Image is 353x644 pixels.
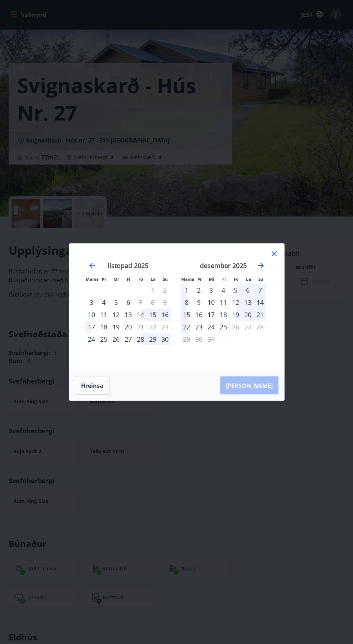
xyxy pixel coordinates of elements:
[242,296,254,308] div: 13
[161,310,169,319] font: 16
[81,382,103,390] font: Hreinsa
[125,310,132,319] font: 13
[193,284,205,296] div: 2
[193,333,205,345] td: Not available. þriðjudagur, 30. desember 2025
[159,284,171,296] td: Niedostępne. sunnudagur, 2 listopada 2025 r
[102,298,106,307] font: 4
[88,323,95,331] font: 17
[205,308,217,321] td: Choose miðvikudagur, 17. desember 2025 as your check-in date. It’s available.
[159,308,171,321] td: Wybierz Sunnudagur, 16 listopada 2025 r. jako datę zameldowania. Jest dostępna.
[254,284,266,296] div: 7
[229,321,242,333] div: Aðeins útritun í boði
[85,308,98,321] td: Wybierz 10 listopada 2025 r. jako datę zameldowania. Jest dostępna.
[254,321,266,333] td: Not available. sunnudagur, 28. desember 2025
[100,335,107,343] font: 25
[217,284,229,296] td: Choose fimmtudagur, 4. desember 2025 as your check-in date. It’s available.
[180,321,193,333] div: 22
[112,310,120,319] font: 12
[217,284,229,296] div: 4
[180,333,193,345] td: Not available. mánudagur, 29. desember 2025
[163,276,168,282] font: Su
[242,308,254,321] div: 20
[85,296,98,308] td: Wybierz 3 listopada 2025 r. jako datę zameldowania. Jest dostępna.
[193,321,205,333] td: Choose þriðjudagur, 23. desember 2025 as your check-in date. It’s available.
[159,321,171,333] td: Niedostępne. sunnudagur, 23 listopada 2025
[193,308,205,321] div: 16
[205,284,217,296] div: 3
[134,321,147,333] td: Niedostępne. föstudagur, 21 listopada 2025
[147,296,159,308] td: Niedostępne. laugardagur, 8 listopada 2025
[180,284,193,296] div: 1
[110,321,122,333] td: Wybierz miðvikudagur, 19 listopada 2025 r. jako datę zameldowania. Jest dostępna.
[242,296,254,308] td: Choose laugardagur, 13. desember 2025 as your check-in date. It’s available.
[108,261,148,270] font: listopad 2025
[205,284,217,296] td: Choose miðvikudagur, 3. desember 2025 as your check-in date. It’s available.
[90,298,93,307] font: 3
[122,333,134,345] td: Wybierz fimmtudagur, 27 listopada 2025 r. jako datę zameldowania. Jest dostępna.
[254,308,266,321] td: Choose sunnudagur, 21. desember 2025 as your check-in date. It’s available.
[254,308,266,321] div: 21
[159,296,171,308] td: Niedostępne. sunnudagur, 9 listopada 2025
[242,321,254,333] td: Not available. laugardagur, 27. desember 2025
[159,333,171,345] td: Wybierz Sunnudagur, 30 listopada 2025 r. jako datę zameldowania. Jest dostępna.
[126,298,130,307] font: 6
[205,296,217,308] div: 10
[147,308,159,321] td: Wybierz datę zameldowania: 15 listopada 2025 r. Jest dostępna.
[256,261,265,270] div: Przejdź dalej, aby przejść do następnego miesiąca.
[112,335,120,343] font: 26
[114,298,118,307] font: 5
[193,296,205,308] td: Choose þriðjudagur, 9. desember 2025 as your check-in date. It’s available.
[205,308,217,321] div: 17
[254,296,266,308] td: Choose sunnudagur, 14. desember 2025 as your check-in date. It’s available.
[110,333,122,345] td: Wybierz miðvikudagur, 26 listopada 2025 r. jako datę zameldowania. Jest dostępna.
[134,296,147,308] td: Niedostępne. föstudagur, 7 listopada 2025
[100,310,107,319] font: 11
[209,276,214,282] font: Mi
[197,276,202,282] font: Þr
[205,296,217,308] td: Choose miðvikudagur, 10. desember 2025 as your check-in date. It’s available.
[151,276,156,282] font: La
[78,252,276,361] div: Kalendarz
[88,261,97,270] div: Przejdź wstecz, aby przejść do poprzedniego miesiąca.
[137,323,144,331] font: 21
[242,284,254,296] div: 6
[85,333,98,345] td: Wybierz poniedziałek, 24 listopada 2025 r. jako datę zameldowania. Jest dostępna.
[149,310,156,319] font: 15
[138,276,143,282] font: Fö
[147,333,159,345] td: Wybierz datę zameldowania: 29 listopada 2025 r. Jest dostępna.
[113,276,119,282] font: Mi
[229,284,242,296] td: Choose föstudagur, 5. desember 2025 as your check-in date. It’s available.
[125,323,132,331] font: 20
[125,335,132,343] font: 27
[217,308,229,321] div: 18
[180,296,193,308] td: Choose mánudagur, 8. desember 2025 as your check-in date. It’s available.
[137,310,144,319] font: 14
[85,333,98,345] div: Aðeins innritun í boði
[134,333,147,345] td: Wybierz datę przyjazdu: 28 listopada 2025 r. (Föstudagur, 28 listopada 2025). Jest dostępna.
[205,333,217,345] td: Not available. miðvikudagur, 31. desember 2025
[75,376,110,395] button: Hreinsa
[229,296,242,308] div: 12
[98,333,110,345] td: Jako datę zameldowania wybierz þriðjudagur, 25 listopada 2025 r. Jest dostępny.
[122,308,134,321] td: Wybierz fimmtudagur, 13 listopada 2025 r. jako datę zameldowania. Jest dostępna.
[180,308,193,321] td: Choose mánudagur, 15. desember 2025 as your check-in date. It’s available.
[246,276,251,282] font: La
[147,321,159,333] td: Niedostępne. laugardagur, 22 listopada 2025
[242,284,254,296] td: Choose laugardagur, 6. desember 2025 as your check-in date. It’s available.
[122,321,134,333] td: Wybierz fimmtudagur, 20 listopada 2025 r. jako datę zameldowania. Jest dostępna.
[193,321,205,333] div: 23
[180,321,193,333] td: Choose mánudagur, 22. desember 2025 as your check-in date. It’s available.
[254,284,266,296] td: Choose sunnudagur, 7. desember 2025 as your check-in date. It’s available.
[180,308,193,321] div: 15
[88,310,95,319] font: 10
[180,296,193,308] div: 8
[134,321,147,333] div: Aðeins útritun í boði
[134,308,147,321] td: Wybierz datę przyjazdu: 14 listopada 2025 r. (Föstudagur, 14 listopada 2025). Jest dostępna.
[98,321,110,333] td: Jako datę zameldowania wybierz þriðjudagur, 18 listopada 2025 r. Jest dostępny.
[98,308,110,321] td: Jako datę zameldowania wybierz þriðjudagur, 11 listopada 2025 r. Jest dostępny.
[149,335,156,343] font: 29
[85,308,98,321] div: Aðeins innritun í boði
[100,323,107,331] font: 18
[205,321,217,333] td: Choose miðvikudagur, 24. desember 2025 as your check-in date. It’s available.
[229,321,242,333] td: Not available. föstudagur, 26. desember 2025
